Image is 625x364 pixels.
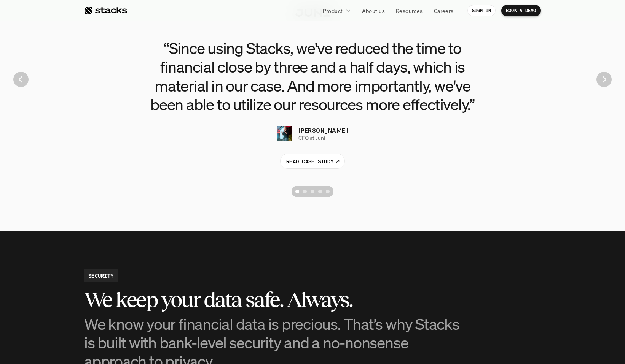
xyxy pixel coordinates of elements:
img: Back Arrow [13,72,29,87]
p: READ CASE STUDY [286,157,333,165]
p: Resources [396,7,423,15]
a: SIGN IN [467,5,496,16]
img: Next Arrow [596,72,612,87]
a: Resources [391,4,427,17]
button: Scroll to page 1 [292,186,301,197]
a: Careers [429,4,458,17]
button: Scroll to page 5 [324,186,333,197]
p: CFO at Juni [298,135,325,141]
p: SIGN IN [472,8,491,13]
p: Product [323,7,343,15]
a: Privacy Policy [90,176,123,181]
p: Careers [434,7,454,15]
p: About us [362,7,385,15]
a: BOOK A DEMO [501,5,541,16]
button: Scroll to page 3 [309,186,316,197]
h2: SECURITY [88,272,113,280]
a: About us [357,4,389,17]
button: Previous [13,72,29,87]
p: BOOK A DEMO [506,8,536,13]
button: Scroll to page 2 [301,186,309,197]
h3: We keep your data safe. Always. [84,288,465,312]
button: Scroll to page 4 [316,186,324,197]
p: [PERSON_NAME] [298,126,348,135]
button: Next [596,72,612,87]
h3: “Since using Stacks, we've reduced the time to financial close by three and a half days, which is... [141,39,484,114]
